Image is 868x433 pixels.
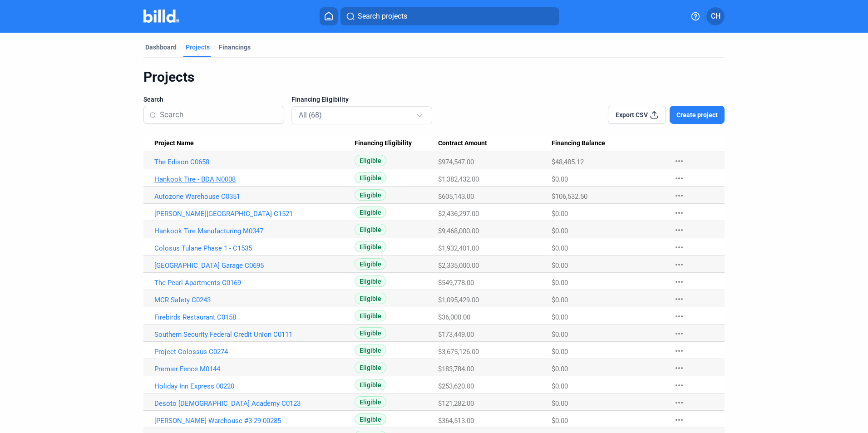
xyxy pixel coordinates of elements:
[438,348,479,356] span: $3,675,126.00
[355,327,386,339] span: Eligible
[438,261,479,270] span: $2,335,000.00
[674,294,685,305] mat-icon: more_horiz
[552,399,568,408] span: $0.00
[552,139,665,148] div: Financing Balance
[438,330,474,339] span: $173,449.00
[438,296,479,304] span: $1,095,429.00
[552,279,568,287] span: $0.00
[154,382,355,390] a: Holiday Inn Express 00220
[154,158,355,166] a: The Edison C0658
[355,413,386,425] span: Eligible
[552,296,568,304] span: $0.00
[674,207,685,218] mat-icon: more_horiz
[154,417,355,425] a: [PERSON_NAME]-Warehouse #3-29 00285
[552,244,568,252] span: $0.00
[438,244,479,252] span: $1,932,401.00
[552,313,568,321] span: $0.00
[674,276,685,287] mat-icon: more_horiz
[143,69,725,86] div: Projects
[154,139,194,148] span: Project Name
[438,210,479,218] span: $2,436,297.00
[355,310,386,321] span: Eligible
[154,192,355,201] a: Autozone Warehouse C0351
[674,397,685,408] mat-icon: more_horiz
[145,43,177,52] div: Dashboard
[674,311,685,322] mat-icon: more_horiz
[552,175,568,183] span: $0.00
[552,382,568,390] span: $0.00
[552,261,568,270] span: $0.00
[552,365,568,373] span: $0.00
[438,382,474,390] span: $253,620.00
[299,111,322,119] mat-select-trigger: All (68)
[154,244,355,252] a: Colosus Tulane Phase 1 - C1535
[674,328,685,339] mat-icon: more_horiz
[711,11,720,22] span: CH
[670,106,725,124] button: Create project
[143,10,179,23] img: Billd Company Logo
[438,279,474,287] span: $549,778.00
[552,330,568,339] span: $0.00
[438,227,479,235] span: $9,468,000.00
[674,259,685,270] mat-icon: more_horiz
[154,210,355,218] a: [PERSON_NAME][GEOGRAPHIC_DATA] C1521
[154,296,355,304] a: MCR Safety C0243
[355,276,386,287] span: Eligible
[438,175,479,183] span: $1,382,432.00
[355,155,386,166] span: Eligible
[355,189,386,201] span: Eligible
[355,139,412,148] span: Financing Eligibility
[154,261,355,270] a: [GEOGRAPHIC_DATA] Garage C0695
[291,95,349,104] span: Financing Eligibility
[143,95,163,104] span: Search
[438,139,487,148] span: Contract Amount
[438,139,552,148] div: Contract Amount
[154,348,355,356] a: Project Colossus C0274
[438,365,474,373] span: $183,784.00
[706,7,725,25] button: CH
[438,417,474,425] span: $364,513.00
[355,207,386,218] span: Eligible
[674,414,685,425] mat-icon: more_horiz
[355,362,386,373] span: Eligible
[358,11,407,22] span: Search projects
[676,110,718,119] span: Create project
[674,190,685,201] mat-icon: more_horiz
[674,156,685,167] mat-icon: more_horiz
[552,227,568,235] span: $0.00
[552,417,568,425] span: $0.00
[355,139,438,148] div: Financing Eligibility
[355,224,386,235] span: Eligible
[154,175,355,183] a: Hankook Tire - BDA N0008
[674,173,685,184] mat-icon: more_horiz
[355,241,386,252] span: Eligible
[438,313,470,321] span: $36,000.00
[154,365,355,373] a: Premier Fence M0144
[552,139,605,148] span: Financing Balance
[154,279,355,287] a: The Pearl Apartments C0169
[608,106,666,124] button: Export CSV
[616,110,648,119] span: Export CSV
[438,158,474,166] span: $974,547.00
[438,192,474,201] span: $605,143.00
[154,330,355,339] a: Southern Security Federal Credit Union C0111
[154,313,355,321] a: Firebirds Restaurant C0158
[355,293,386,304] span: Eligible
[552,210,568,218] span: $0.00
[355,258,386,270] span: Eligible
[355,172,386,183] span: Eligible
[552,348,568,356] span: $0.00
[355,396,386,408] span: Eligible
[219,43,251,52] div: Financings
[154,139,355,148] div: Project Name
[674,380,685,391] mat-icon: more_horiz
[552,192,587,201] span: $106,532.50
[552,158,584,166] span: $48,485.12
[355,344,386,356] span: Eligible
[186,43,210,52] div: Projects
[674,345,685,356] mat-icon: more_horiz
[340,7,559,25] button: Search projects
[154,227,355,235] a: Hankook Tire Manufacturing M0347
[674,242,685,253] mat-icon: more_horiz
[160,105,278,124] input: Search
